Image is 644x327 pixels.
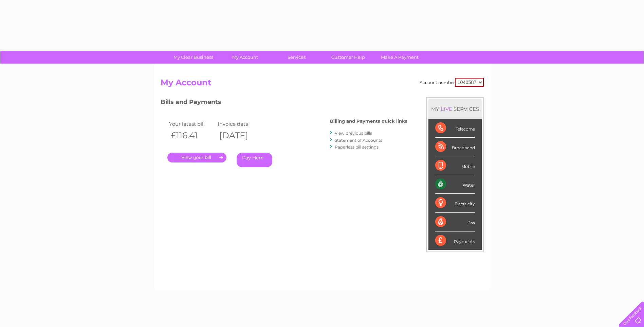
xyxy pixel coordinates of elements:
th: [DATE] [216,128,265,142]
h3: Bills and Payments [161,97,407,109]
td: Your latest bill [167,119,216,128]
h4: Billing and Payments quick links [330,119,407,124]
div: Water [435,175,475,194]
td: Invoice date [216,119,265,128]
div: MY SERVICES [428,99,482,119]
div: Gas [435,213,475,231]
a: Customer Help [320,51,376,64]
div: Broadband [435,138,475,156]
div: Account number [420,78,484,87]
div: Mobile [435,156,475,175]
div: Electricity [435,194,475,212]
a: View previous bills [335,131,372,136]
div: Payments [435,231,475,250]
a: Services [269,51,325,64]
a: Statement of Accounts [335,138,382,143]
a: My Account [217,51,273,64]
a: Make A Payment [372,51,428,64]
a: My Clear Business [165,51,221,64]
a: Pay Here [237,153,272,167]
div: LIVE [439,106,454,112]
a: . [167,153,226,162]
a: Paperless bill settings [335,144,379,150]
div: Telecoms [435,119,475,138]
h2: My Account [161,78,484,91]
th: £116.41 [167,128,216,142]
